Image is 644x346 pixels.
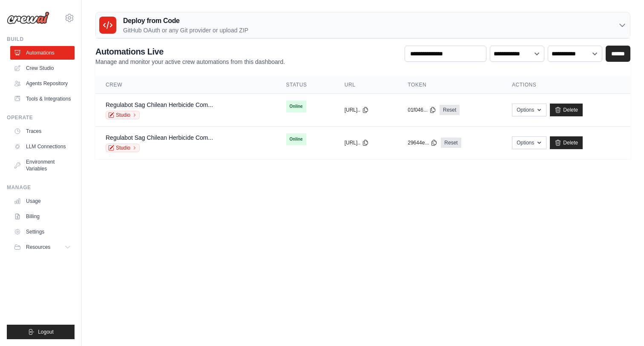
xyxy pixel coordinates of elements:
[7,325,75,339] button: Logout
[10,210,75,223] a: Billing
[10,194,75,208] a: Usage
[408,107,436,113] button: 01f046...
[7,36,75,43] div: Build
[408,139,437,146] button: 29644e...
[550,104,583,116] a: Delete
[95,46,285,58] h2: Automations Live
[95,76,276,94] th: Crew
[7,114,75,121] div: Operate
[10,140,75,153] a: LLM Connections
[106,144,140,152] a: Studio
[10,61,75,75] a: Crew Studio
[10,124,75,138] a: Traces
[7,184,75,191] div: Manage
[10,240,75,254] button: Resources
[106,134,213,141] a: Regulabot Sag Chilean Herbicide Com...
[440,105,460,115] a: Reset
[276,76,334,94] th: Status
[106,101,213,108] a: Regulabot Sag Chilean Herbicide Com...
[10,46,75,60] a: Automations
[334,76,398,94] th: URL
[106,111,140,119] a: Studio
[123,16,248,26] h3: Deploy from Code
[512,104,546,116] button: Options
[441,138,461,148] a: Reset
[10,225,75,239] a: Settings
[10,155,75,176] a: Environment Variables
[512,136,546,149] button: Options
[123,26,248,35] p: GitHub OAuth or any Git provider or upload ZIP
[38,329,54,335] span: Logout
[286,133,306,145] span: Online
[550,136,583,149] a: Delete
[502,76,630,94] th: Actions
[7,12,49,24] img: Logo
[26,244,50,251] span: Resources
[397,76,502,94] th: Token
[286,101,306,112] span: Online
[10,77,75,90] a: Agents Repository
[10,92,75,106] a: Tools & Integrations
[95,58,285,66] p: Manage and monitor your active crew automations from this dashboard.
